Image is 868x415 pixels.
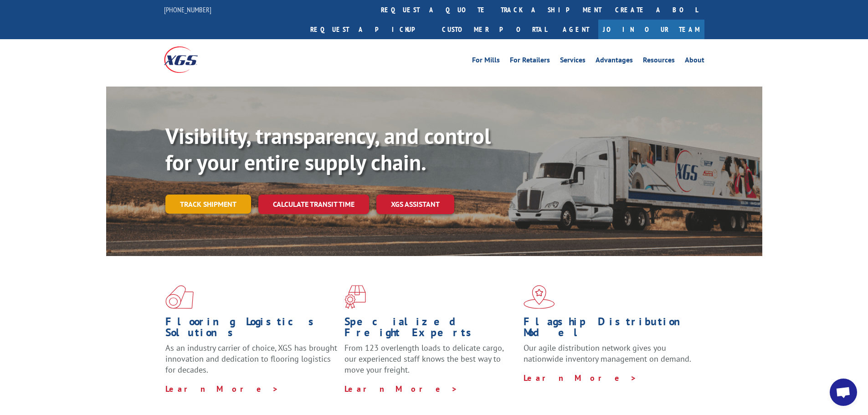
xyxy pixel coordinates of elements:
[510,56,550,67] a: For Retailers
[643,56,675,67] a: Resources
[303,20,435,39] a: Request a pickup
[435,20,554,39] a: Customer Portal
[685,56,704,67] a: About
[344,343,517,383] p: From 123 overlength loads to delicate cargo, our experienced staff knows the best way to move you...
[164,5,211,14] a: [PHONE_NUMBER]
[596,56,633,67] a: Advantages
[165,343,337,375] span: As an industry carrier of choice, XGS has brought innovation and dedication to flooring logistics...
[165,285,194,309] img: xgs-icon-total-supply-chain-intelligence-red
[344,316,517,343] h1: Specialized Freight Experts
[165,122,491,176] b: Visibility, transparency, and control for your entire supply chain.
[472,56,500,67] a: For Mills
[165,384,279,394] a: Learn More >
[344,285,366,309] img: xgs-icon-focused-on-flooring-red
[524,316,696,343] h1: Flagship Distribution Model
[554,20,598,39] a: Agent
[830,379,857,406] div: Open chat
[598,20,704,39] a: Join Our Team
[524,373,637,383] a: Learn More >
[165,316,338,343] h1: Flooring Logistics Solutions
[524,285,555,309] img: xgs-icon-flagship-distribution-model-red
[560,56,586,67] a: Services
[524,343,691,364] span: Our agile distribution network gives you nationwide inventory management on demand.
[344,384,458,394] a: Learn More >
[258,195,369,214] a: Calculate transit time
[165,195,251,214] a: Track shipment
[376,195,454,214] a: XGS ASSISTANT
